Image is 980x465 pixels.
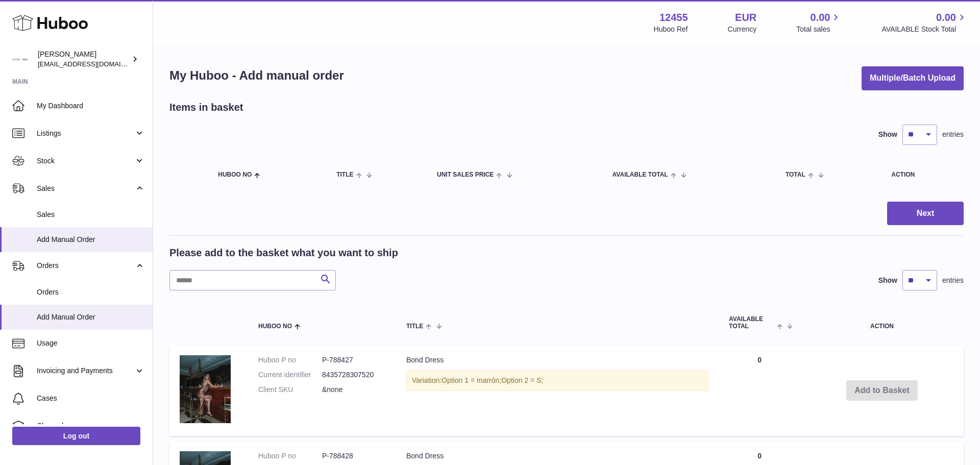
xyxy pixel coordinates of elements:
[38,50,130,69] div: [PERSON_NAME]
[322,385,386,395] dd: &none
[612,172,668,178] span: AVAILABLE Total
[322,355,386,365] dd: P-788427
[37,129,134,138] span: Listings
[218,172,252,178] span: Huboo no
[786,172,805,178] span: Total
[878,130,897,139] label: Show
[169,67,344,84] h1: My Huboo - Add manual order
[258,451,322,461] dt: Huboo P no
[406,323,423,330] span: Title
[37,261,134,271] span: Orders
[258,323,292,330] span: Huboo no
[258,370,322,380] dt: Current identifier
[37,210,145,219] span: Sales
[942,130,964,139] span: entries
[811,11,830,25] span: 0.00
[169,101,243,114] h2: Items in basket
[180,355,231,423] img: Bond Dress
[38,60,150,68] span: [EMAIL_ADDRESS][DOMAIN_NAME]
[37,312,145,322] span: Add Manual Order
[942,276,964,285] span: entries
[659,11,688,25] strong: 12455
[887,202,964,226] button: Next
[37,235,145,244] span: Add Manual Order
[891,172,953,178] div: Action
[800,306,964,339] th: Action
[169,246,398,260] h2: Please add to the basket what you want to ship
[501,376,543,384] span: Option 2 = S;
[729,316,774,329] span: AVAILABLE Total
[322,370,386,380] dd: 8435728307520
[719,345,800,436] td: 0
[37,366,134,376] span: Invoicing and Payments
[881,25,968,34] span: AVAILABLE Stock Total
[862,66,964,90] button: Multiple/Batch Upload
[796,25,842,34] span: Total sales
[258,355,322,365] dt: Huboo P no
[37,421,145,431] span: Channels
[796,11,842,34] a: 0.00 Total sales
[881,11,968,34] a: 0.00 AVAILABLE Stock Total
[735,11,756,25] strong: EUR
[12,427,140,445] a: Log out
[442,376,501,384] span: Option 1 = marrón;
[878,276,897,285] label: Show
[37,287,145,297] span: Orders
[437,172,494,178] span: Unit Sales Price
[37,338,145,348] span: Usage
[406,370,708,391] div: Variation:
[12,52,28,67] img: internalAdmin-12455@internal.huboo.com
[37,156,134,166] span: Stock
[37,184,134,193] span: Sales
[336,172,353,178] span: Title
[936,11,956,25] span: 0.00
[322,451,386,461] dd: P-788428
[728,25,757,34] div: Currency
[258,385,322,395] dt: Client SKU
[396,345,719,436] td: Bond Dress
[37,101,145,111] span: My Dashboard
[37,394,145,403] span: Cases
[654,25,688,34] div: Huboo Ref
